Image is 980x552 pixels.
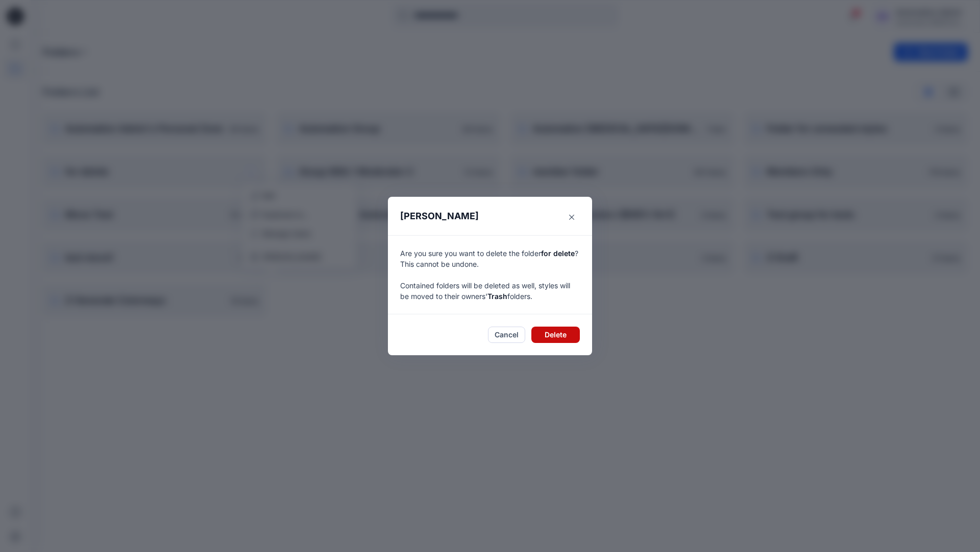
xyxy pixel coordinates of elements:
span: Trash [487,292,507,301]
button: Delete [531,327,580,343]
button: Close [563,209,580,225]
p: Are you sure you want to delete the folder ? This cannot be undone. Contained folders will be del... [400,248,580,302]
header: [PERSON_NAME] [388,197,592,235]
button: Cancel [488,327,525,343]
span: for delete [541,249,575,258]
